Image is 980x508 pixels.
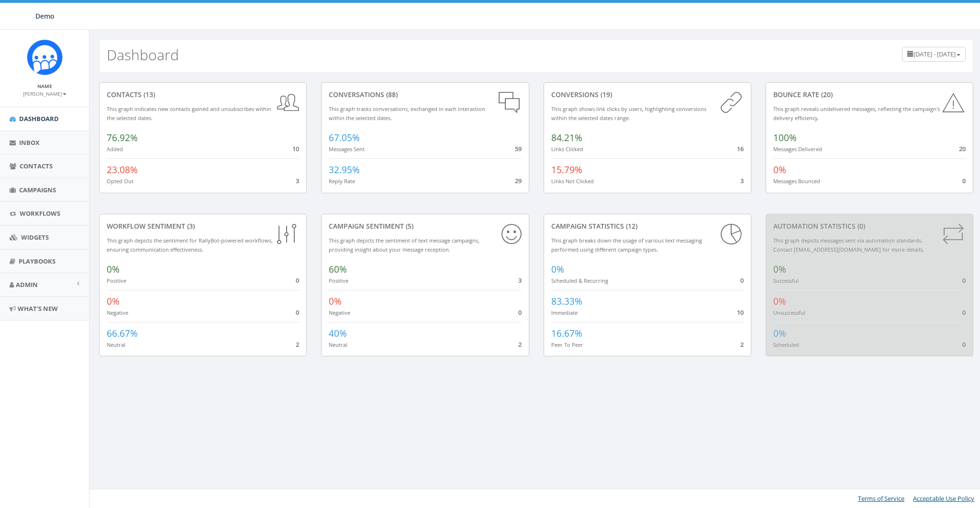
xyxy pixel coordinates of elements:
span: Playbooks [19,257,56,265]
span: (0) [856,221,865,231]
span: 0 [518,308,522,317]
span: 3 [296,177,299,185]
span: Contacts [20,162,53,170]
span: 0% [329,295,342,308]
span: [DATE] - [DATE] [913,50,956,58]
small: Reply Rate [329,177,355,185]
span: Campaigns [19,186,56,194]
small: Scheduled [773,341,799,348]
span: 0 [962,276,966,285]
span: 23.08% [107,164,138,176]
small: Neutral [107,341,125,348]
span: 0% [773,263,786,276]
span: 10 [292,144,299,153]
span: 20 [959,144,966,153]
span: 2 [518,340,522,349]
span: (12) [624,221,637,231]
div: contacts [107,90,299,99]
small: Successful [773,277,799,284]
div: conversations [329,90,521,99]
span: 0 [962,340,966,349]
span: 3 [740,177,744,185]
small: Name [37,83,52,89]
span: 16 [737,144,744,153]
span: Dashboard [19,114,59,123]
span: Widgets [21,233,49,242]
small: This graph breaks down the usage of various text messaging performed using different campaign types. [551,237,702,253]
span: 60% [329,263,347,276]
span: 66.67% [107,327,138,340]
small: This graph indicates new contacts gained and unsubscribes within the selected dates. [107,105,271,121]
div: Bounce Rate [773,90,966,99]
small: Peer To Peer [551,341,583,348]
span: 29 [515,177,522,185]
small: Scheduled & Recurring [551,277,608,284]
span: 0 [296,308,299,317]
span: 2 [296,340,299,349]
span: 32.95% [329,164,360,176]
small: Messages Delivered [773,145,822,153]
small: This graph depicts the sentiment for RallyBot-powered workflows, ensuring communication effective... [107,237,273,253]
h2: Dashboard [107,47,179,63]
div: Campaign Statistics [551,221,744,231]
span: 0 [962,177,966,185]
span: 16.67% [551,327,582,340]
small: This graph shows link clicks by users, highlighting conversions within the selected dates range. [551,105,706,121]
span: 40% [329,327,347,340]
span: 76.92% [107,132,138,144]
span: (19) [599,90,612,99]
div: Campaign Sentiment [329,221,521,231]
div: conversions [551,90,744,99]
span: 0% [773,295,786,308]
small: Links Clicked [551,145,583,153]
small: Immediate [551,309,578,316]
span: 0% [551,263,564,276]
a: [PERSON_NAME] [23,89,67,98]
div: Automation Statistics [773,221,966,231]
small: Negative [329,309,350,316]
small: This graph depicts the sentiment of text message campaigns, providing insight about your message ... [329,237,479,253]
small: Messages Bounced [773,177,820,185]
span: (5) [404,221,413,231]
div: Workflow Sentiment [107,221,299,231]
a: Terms of Service [858,494,904,503]
span: 0 [296,276,299,285]
small: Added [107,145,123,153]
small: Neutral [329,341,347,348]
span: 0 [740,276,744,285]
small: Messages Sent [329,145,365,153]
span: Demo [35,11,55,21]
small: Positive [107,277,126,284]
span: (20) [819,90,833,99]
span: What's New [18,304,58,313]
span: 10 [737,308,744,317]
span: 0% [107,295,120,308]
small: Negative [107,309,128,316]
span: (88) [384,90,398,99]
span: 0% [773,164,786,176]
small: Positive [329,277,348,284]
span: Inbox [19,138,40,147]
span: Workflows [20,209,60,218]
small: Links Not Clicked [551,177,594,185]
small: Opted Out [107,177,134,185]
small: This graph depicts messages sent via automation standards. Contact [EMAIL_ADDRESS][DOMAIN_NAME] f... [773,237,924,253]
span: 0 [962,308,966,317]
span: 15.79% [551,164,582,176]
a: Acceptable Use Policy [913,494,974,503]
span: 83.33% [551,295,582,308]
span: 100% [773,132,797,144]
small: This graph reveals undelivered messages, reflecting the campaign's delivery efficiency. [773,105,940,121]
small: This graph tracks conversations, exchanged in each interaction within the selected dates. [329,105,485,121]
span: (13) [142,90,155,99]
span: 84.21% [551,132,582,144]
span: 3 [518,276,522,285]
span: 67.05% [329,132,360,144]
small: [PERSON_NAME] [23,90,67,97]
span: (3) [185,221,195,231]
img: Icon_1.png [27,39,63,75]
span: 0% [107,263,120,276]
span: 59 [515,144,522,153]
span: 2 [740,340,744,349]
span: Admin [16,280,38,289]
